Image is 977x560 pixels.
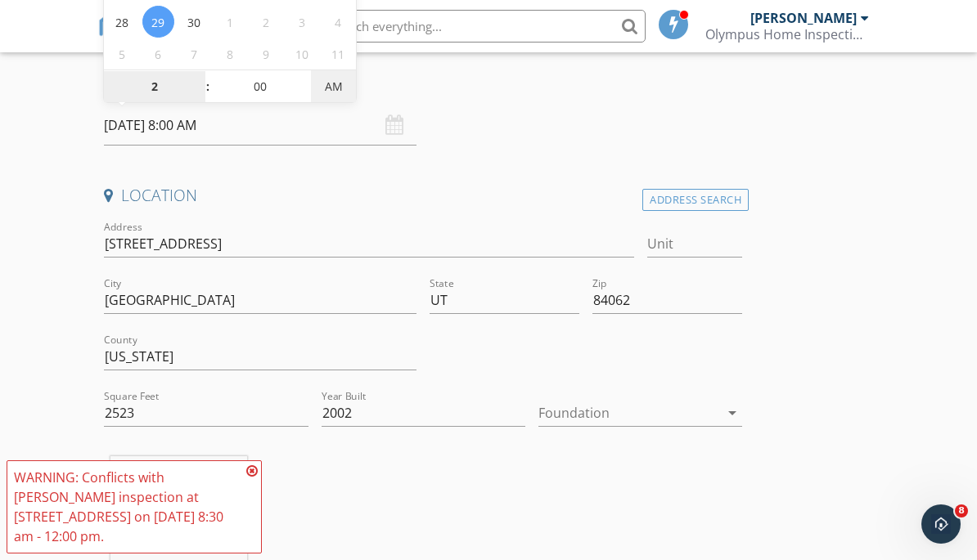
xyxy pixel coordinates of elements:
[955,504,968,517] span: 8
[142,6,174,38] span: September 29, 2025
[250,38,282,69] span: October 9, 2025
[97,8,133,44] img: The Best Home Inspection Software - Spectora
[104,185,742,206] h4: Location
[723,403,742,423] i: arrow_drop_down
[104,105,416,146] input: Select date
[318,10,646,43] input: Search everything...
[178,6,210,38] span: September 30, 2025
[142,38,174,69] span: October 6, 2025
[106,6,138,38] span: September 28, 2025
[322,38,354,69] span: October 11, 2025
[14,468,241,546] div: WARNING: Conflicts with [PERSON_NAME] inspection at [STREET_ADDRESS] on [DATE] 8:30 am - 12:00 pm.
[311,70,356,103] span: Click to toggle
[642,189,749,211] div: Address Search
[250,6,282,38] span: October 2, 2025
[921,504,961,544] iframe: Intercom live chat
[750,10,857,26] div: [PERSON_NAME]
[104,73,742,94] h4: Date/Time
[214,38,246,69] span: October 8, 2025
[205,70,210,103] span: :
[322,6,354,38] span: October 4, 2025
[214,6,246,38] span: October 1, 2025
[97,22,279,56] a: SPECTORA
[705,26,869,43] div: Olympus Home Inspections
[286,6,318,38] span: October 3, 2025
[106,38,138,69] span: October 5, 2025
[286,38,318,69] span: October 10, 2025
[178,38,210,69] span: October 7, 2025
